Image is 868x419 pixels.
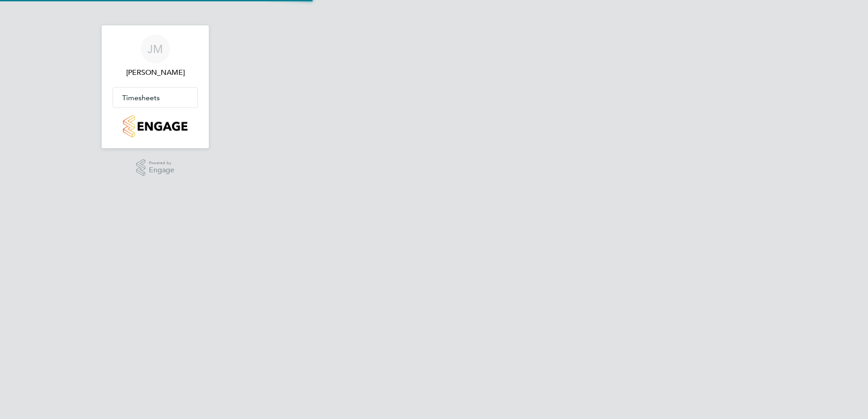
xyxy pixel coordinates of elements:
a: Powered byEngage [136,159,175,176]
img: countryside-properties-logo-retina.png [123,115,187,137]
button: Timesheets [113,88,197,107]
nav: Main navigation [102,25,209,148]
span: Powered by [149,159,174,167]
span: JM [148,43,163,55]
span: Timesheets [122,93,160,102]
a: JM[PERSON_NAME] [113,34,198,78]
span: Jonny Millar [113,67,198,78]
a: Go to home page [113,115,198,137]
span: Engage [149,166,174,174]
